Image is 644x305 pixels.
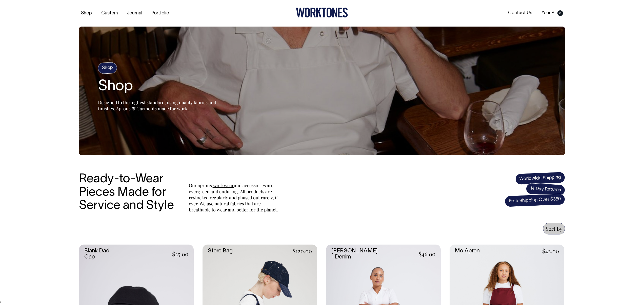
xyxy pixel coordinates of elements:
span: 0 [557,10,563,16]
span: Free Shipping Over $350 [505,193,565,207]
span: Worldwide Shipping [515,172,565,185]
a: Custom [99,9,120,17]
h3: Ready-to-Wear Pieces Made for Service and Style [79,173,178,213]
a: Journal [125,9,144,17]
a: Your Bill0 [539,9,565,17]
h4: Shop [98,62,117,74]
a: Portfolio [150,9,171,17]
h2: Shop [98,79,225,95]
span: 14 Day Returns [526,183,565,196]
a: workwear [213,182,234,188]
span: Sort By [546,225,562,232]
p: Our aprons, and accessories are evergreen and enduring. All products are restocked regularly and ... [189,182,280,213]
a: Shop [79,9,94,17]
a: Contact Us [506,9,534,17]
span: Designed to the highest standard, using quality fabrics and finishes. Aprons & Garments made for ... [98,99,216,112]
